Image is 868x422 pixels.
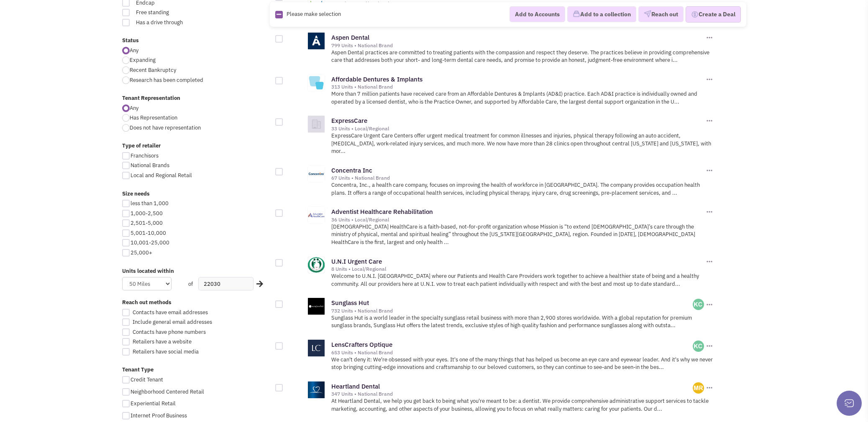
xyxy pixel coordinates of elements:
[691,10,699,19] img: Deal-Dollar.png
[131,200,169,207] span: less than 1,000
[331,181,714,197] p: Concentra, Inc., a health care company, focuses on improving the health of workforce in [GEOGRAPH...
[122,142,270,150] label: Type of retailer
[131,249,152,256] span: 25,000+
[331,90,714,106] p: More than 7 million patients have received care from an Affordable Dentures & Implants (AD&I) pra...
[331,216,704,223] div: 36 Units • Local/Regional
[131,210,163,217] span: 1,000-2,500
[198,277,253,290] input: Zip Code
[331,175,704,181] div: 67 Units • National Brand
[693,341,704,352] img: teWl9Dtx2ke2FFSUte9CyA.png
[122,299,270,307] label: Reach out methods
[638,7,684,23] button: Reach out
[331,166,372,174] a: Concentra Inc
[331,125,704,132] div: 33 Units • Local/Regional
[131,376,163,383] span: Credit Tenant
[331,117,367,125] a: ExpressCare
[130,76,203,84] span: Research has been completed
[131,162,169,169] span: National Brands
[331,391,693,397] div: 347 Units • National Brand
[573,10,580,18] img: icon-collection-lavender.png
[133,348,199,355] span: Retailers have social media
[131,19,223,27] span: Has a drive through
[331,397,714,413] p: At Heartland Dental, we help you get back to being what you're meant to be: a dentist. We provide...
[331,49,714,64] p: Aspen Dental practices are committed to treating patients with the compassion and respect they de...
[693,299,704,310] img: teWl9Dtx2ke2FFSUte9CyA.png
[130,114,177,121] span: Has Representation
[331,314,714,330] p: Sunglass Hut is a world leader in the specialty sunglass retail business with more than 2,900 sto...
[133,328,206,336] span: Contacts have phone numbers
[331,257,382,265] a: U.N.I Urgent Care
[122,366,270,374] label: Tenant Type
[331,0,704,7] div: 32 Units • Local/Regional
[693,382,704,394] img: 7I9hnJ_nVkiPsZtfkgYyFA.png
[331,349,693,356] div: 653 Units • National Brand
[131,400,176,407] span: Experiential Retail
[331,42,704,49] div: 799 Units • National Brand
[122,190,270,198] label: Size needs
[131,239,169,246] span: 10,001-25,000
[131,9,223,17] span: Free standing
[131,229,166,236] span: 5,001-10,000
[131,412,187,419] span: Internet Proof Business
[686,6,741,23] button: Create a Deal
[331,382,380,390] a: Heartland Dental
[331,84,704,90] div: 313 Units • National Brand
[331,341,392,348] a: LensCrafters Optique
[131,152,159,159] span: Franchisors
[567,7,636,23] button: Add to a collection
[331,223,714,247] p: [DEMOGRAPHIC_DATA] HealthCare is a faith-based, not-for-profit organization whose Mission is “to ...
[287,10,341,18] span: Please make selection
[510,6,565,22] button: Add to Accounts
[331,299,369,307] a: Sunglass Hut
[331,208,433,216] a: Adventist Healthcare Rehabilitation
[133,318,212,325] span: Include general email addresses
[331,356,714,371] p: We can't deny it: We're obsessed with your eyes. It's one of the many things that has helped us b...
[644,10,651,18] img: VectorPaper_Plane.png
[130,104,138,112] span: Any
[122,267,270,275] label: Units located within
[133,309,208,316] span: Contacts have email addresses
[122,37,270,45] label: Status
[131,172,192,179] span: Local and Regional Retail
[130,47,138,54] span: Any
[331,75,422,83] a: Affordable Dentures & Implants
[130,56,156,64] span: Expanding
[331,308,693,314] div: 732 Units • National Brand
[130,124,201,131] span: Does not have representation
[130,66,176,74] span: Recent Bankruptcy
[122,94,270,102] label: Tenant Representation
[131,388,204,395] span: Neighborhood Centered Retail
[331,272,714,288] p: Welcome to U.N.I. [GEOGRAPHIC_DATA] where our Patients and Health Care Providers work together to...
[133,338,192,345] span: Retailers have a website
[188,280,193,287] span: of
[331,266,704,272] div: 8 Units • Local/Regional
[275,11,283,18] img: Rectangle.png
[331,132,714,155] p: ExpressCare Urgent Care Centers offer urgent medical treatment for common illnesses and injuries,...
[251,279,264,290] div: Search Nearby
[331,33,369,41] a: Aspen Dental
[131,219,163,226] span: 2,501-5,000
